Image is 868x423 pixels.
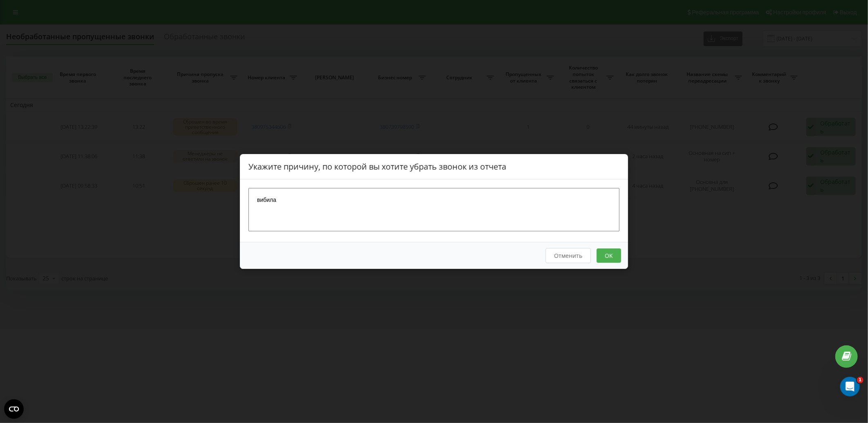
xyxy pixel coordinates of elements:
[840,377,860,396] iframe: Intercom live chat
[857,377,864,383] span: 1
[248,188,620,231] textarea: вибила
[240,154,628,179] div: Укажите причину, по которой вы хотите убрать звонок из отчета
[4,399,24,419] button: Open CMP widget
[546,248,591,263] button: Отменить
[597,248,621,263] button: OK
